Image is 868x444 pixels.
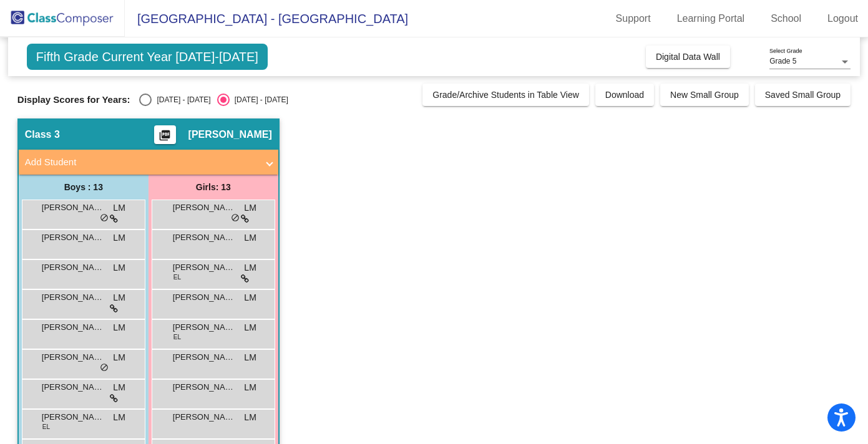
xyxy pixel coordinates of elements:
span: LM [113,201,125,215]
span: Saved Small Group [765,90,841,100]
span: LM [113,231,125,244]
a: Logout [817,9,868,29]
span: LM [244,201,256,215]
button: Download [595,84,654,106]
span: [PERSON_NAME] [42,411,104,423]
span: LM [113,411,125,424]
div: Girls: 13 [149,175,278,200]
div: Boys : 13 [19,175,149,200]
a: Learning Portal [667,9,755,29]
span: LM [244,291,256,304]
mat-radio-group: Select an option [139,94,288,106]
span: [GEOGRAPHIC_DATA] - [GEOGRAPHIC_DATA] [125,9,408,29]
span: [PERSON_NAME], [173,291,235,304]
a: Support [606,9,661,29]
span: LM [244,381,256,394]
span: LM [113,291,125,304]
span: LM [244,411,256,424]
span: LM [113,261,125,274]
span: [PERSON_NAME] [42,381,104,393]
span: [PERSON_NAME] [42,351,104,364]
span: do_not_disturb_alt [100,213,109,223]
span: Display Scores for Years: [17,94,130,105]
span: LM [244,321,256,334]
span: LM [244,231,256,244]
span: do_not_disturb_alt [100,363,109,373]
span: do_not_disturb_alt [231,213,240,223]
span: [PERSON_NAME] [173,261,235,274]
span: LM [244,351,256,364]
span: [PERSON_NAME] [173,411,235,423]
span: LM [244,261,256,274]
span: Fifth Grade Current Year [DATE]-[DATE] [27,44,268,70]
span: [PERSON_NAME] [42,291,104,304]
button: Grade/Archive Students in Table View [422,84,589,106]
span: LM [113,321,125,334]
span: [PERSON_NAME] [42,201,104,214]
a: School [761,9,811,29]
span: [PERSON_NAME] [173,321,235,334]
span: [PERSON_NAME] [173,351,235,364]
span: New Small Group [670,90,739,100]
span: Grade/Archive Students in Table View [432,90,579,100]
span: [PERSON_NAME] [188,128,272,141]
span: Grade 5 [769,57,796,65]
span: [PERSON_NAME] [PERSON_NAME] [42,231,104,244]
span: [PERSON_NAME] [42,321,104,334]
span: Class 3 [25,128,60,141]
button: Print Students Details [154,125,176,144]
span: LM [113,351,125,364]
span: EL [42,422,50,432]
span: EL [173,273,181,282]
span: LM [113,381,125,394]
div: [DATE] - [DATE] [230,94,288,105]
span: [PERSON_NAME] [173,201,235,214]
button: New Small Group [660,84,749,106]
button: Saved Small Group [755,84,851,106]
mat-panel-title: Add Student [25,155,257,170]
button: Digital Data Wall [646,46,730,68]
mat-icon: picture_as_pdf [157,129,172,147]
span: Digital Data Wall [656,52,720,62]
span: [PERSON_NAME] [173,381,235,393]
span: [PERSON_NAME] [173,231,235,244]
mat-expansion-panel-header: Add Student [19,150,278,175]
span: [PERSON_NAME] [42,261,104,274]
span: Download [605,90,644,100]
span: EL [173,332,181,342]
div: [DATE] - [DATE] [152,94,210,105]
